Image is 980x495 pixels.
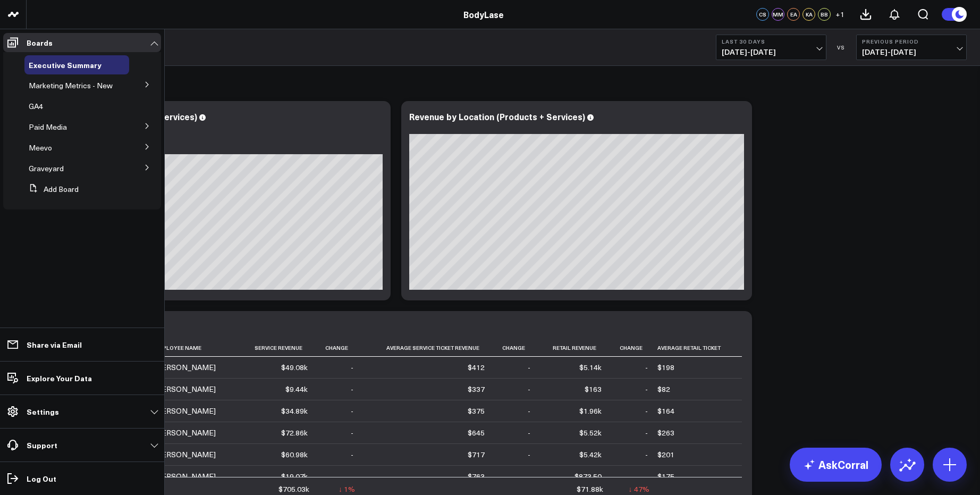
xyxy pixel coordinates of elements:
[528,362,530,373] div: -
[468,384,485,395] div: $337
[409,111,585,122] div: Revenue by Location (Products + Services)
[154,471,216,482] div: [PERSON_NAME]
[468,471,485,482] div: $763
[645,449,648,460] div: -
[528,406,530,416] div: -
[657,339,742,357] th: Average Retail Ticket
[645,471,648,482] div: -
[278,484,309,494] div: $705.03k
[818,8,831,21] div: BB
[494,339,540,357] th: Change
[579,427,602,438] div: $5.52k
[579,449,602,460] div: $5.42k
[722,48,821,56] span: [DATE] - [DATE]
[802,8,815,21] div: KA
[657,471,674,482] div: $175
[29,101,43,111] span: GA4
[657,449,674,460] div: $201
[317,339,363,357] th: Change
[281,406,308,416] div: $34.89k
[27,441,57,449] p: Support
[577,484,603,494] div: $71.88k
[862,38,961,45] b: Previous Period
[528,384,530,395] div: -
[540,339,611,357] th: Retail Revenue
[29,81,113,90] a: Marketing Metrics - New
[281,449,308,460] div: $60.98k
[3,469,161,488] a: Log Out
[29,144,52,152] a: Meevo
[29,80,113,90] span: Marketing Metrics - New
[772,8,784,21] div: MM
[528,449,530,460] div: -
[833,8,846,21] button: +1
[468,362,485,373] div: $412
[787,8,800,21] div: EA
[468,427,485,438] div: $645
[339,484,355,494] div: ↓ 1%
[29,122,67,132] span: Paid Media
[154,384,216,395] div: [PERSON_NAME]
[835,11,844,18] span: + 1
[285,384,308,395] div: $9.44k
[29,61,102,69] a: Executive Summary
[716,35,826,60] button: Last 30 Days[DATE]-[DATE]
[645,406,648,416] div: -
[27,407,59,416] p: Settings
[27,340,82,349] p: Share via Email
[29,142,52,153] span: Meevo
[657,384,670,395] div: $82
[856,35,967,60] button: Previous Period[DATE]-[DATE]
[645,427,648,438] div: -
[611,339,657,357] th: Change
[351,384,353,395] div: -
[29,102,43,111] a: GA4
[154,406,216,416] div: [PERSON_NAME]
[351,406,353,416] div: -
[657,406,674,416] div: $164
[351,362,353,373] div: -
[351,449,353,460] div: -
[756,8,769,21] div: CS
[790,448,882,482] a: AskCorral
[154,339,241,357] th: Employee Name
[48,146,383,154] div: Previous: $943.65k
[154,449,216,460] div: [PERSON_NAME]
[585,384,602,395] div: $163
[657,362,674,373] div: $198
[722,38,821,45] b: Last 30 Days
[154,362,216,373] div: [PERSON_NAME]
[657,427,674,438] div: $263
[629,484,649,494] div: ↓ 47%
[281,471,308,482] div: $19.07k
[862,48,961,56] span: [DATE] - [DATE]
[24,180,79,199] button: Add Board
[463,9,504,20] a: BodyLase
[27,474,56,483] p: Log Out
[351,471,353,482] div: -
[27,374,92,382] p: Explore Your Data
[154,427,216,438] div: [PERSON_NAME]
[281,427,308,438] div: $72.86k
[29,123,67,131] a: Paid Media
[281,362,308,373] div: $49.08k
[579,362,602,373] div: $5.14k
[528,471,530,482] div: -
[351,427,353,438] div: -
[29,164,64,173] a: Graveyard
[468,449,485,460] div: $717
[468,406,485,416] div: $375
[832,44,851,51] div: VS
[645,384,648,395] div: -
[27,38,53,47] p: Boards
[241,339,317,357] th: Service Revenue
[579,406,602,416] div: $1.96k
[575,471,602,482] div: $873.50
[528,427,530,438] div: -
[363,339,494,357] th: Average Service Ticket Revenue
[29,163,64,173] span: Graveyard
[645,362,648,373] div: -
[29,60,102,70] span: Executive Summary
